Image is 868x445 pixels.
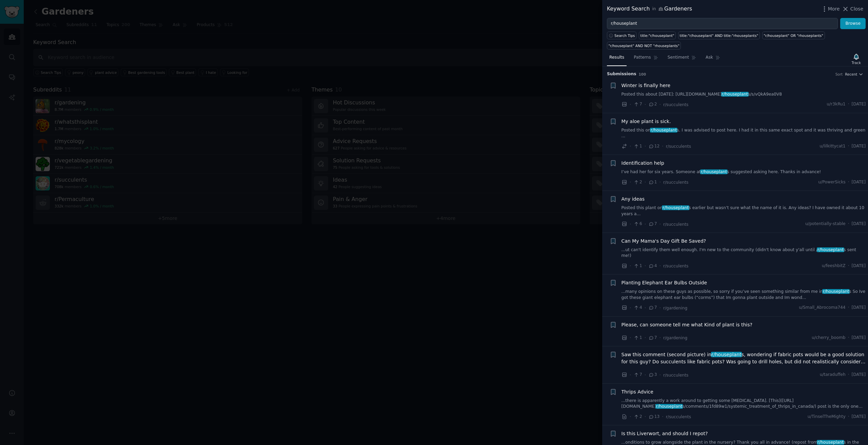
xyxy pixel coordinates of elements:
[607,52,627,66] a: Results
[659,179,661,186] span: ·
[645,179,646,186] span: ·
[622,238,706,245] span: Can My Mama's Day Gift Be Saved?
[821,5,840,13] button: More
[818,179,845,185] span: u/PowerSicks
[607,42,681,49] a: "r/houseplant" AND NOT "rhouseplants"
[650,128,677,133] span: r/houseplant
[652,6,656,12] span: in
[659,371,661,379] span: ·
[659,262,661,269] span: ·
[607,32,636,39] button: Search Tips
[622,351,866,365] a: Saw this comment (second picture) inr/houseplants, wondering if fabric pots would be a good solut...
[648,372,657,378] span: 3
[634,55,651,61] span: Patterns
[852,372,866,378] span: [DATE]
[648,414,659,420] span: 13
[662,205,689,210] span: r/houseplant
[848,101,849,107] span: ·
[840,18,866,29] button: Browse
[648,335,657,341] span: 7
[633,263,642,269] span: 1
[630,413,631,420] span: ·
[700,169,728,174] span: r/houseplant
[622,205,866,217] a: Posted this plant onr/houseplants earlier but wasn’t sure what the name of it is. Any ideas? I ha...
[817,440,844,445] span: r/houseplant
[805,221,846,227] span: u/potentially-stable
[848,414,849,420] span: ·
[645,262,646,269] span: ·
[630,262,631,269] span: ·
[622,430,708,437] a: Is this Liverwort, and should I repot?
[630,221,631,228] span: ·
[622,388,653,396] a: Thrips Advice
[845,72,863,77] button: Recent
[648,179,657,185] span: 1
[848,263,849,269] span: ·
[849,52,863,66] button: Track
[630,371,631,379] span: ·
[630,334,631,341] span: ·
[835,72,843,77] div: Sort
[645,371,646,379] span: ·
[812,335,846,341] span: u/cherry_boomb
[607,18,838,29] input: Try a keyword related to your business
[645,143,646,150] span: ·
[852,101,866,107] span: [DATE]
[622,118,671,125] a: My aloe plant is sick.
[666,144,691,149] span: r/succulents
[663,102,688,107] span: r/succulents
[622,196,645,203] span: Any ideas
[822,263,846,269] span: u/feeshbitZ
[622,169,866,175] a: I’ve had her for six years. Someone atr/houseplants suggested asking here. Thanks in advance!
[633,335,642,341] span: 1
[630,143,631,150] span: ·
[648,143,659,149] span: 12
[764,33,823,38] div: "r/houseplant" OR "rhouseplants"
[665,52,698,66] a: Sentiment
[633,305,642,311] span: 4
[609,55,624,61] span: Results
[711,352,742,357] span: r/houseplant
[680,33,758,38] div: title:"r/houseplant" AND title:"rhouseplants"
[622,82,671,89] a: Winter is finally here
[663,306,687,310] span: r/gardening
[622,160,665,167] a: Identification help
[852,143,866,149] span: [DATE]
[799,305,846,311] span: u/Small_Abrocoma744
[622,289,866,301] a: ...many opinions on these guys as possible, so sorry if you’ve seen something similar from me inr...
[633,101,642,107] span: 7
[622,92,866,98] a: Posted this about [DATE]: [URL][DOMAIN_NAME]r/houseplants/s/vQkA9ea0V8
[820,143,845,149] span: u/lilkittycat1
[630,101,631,108] span: ·
[622,351,866,365] span: Saw this comment (second picture) in s, wondering if fabric pots would be a good solution for thi...
[622,398,866,410] a: ...there is apparently a work around to getting some [MEDICAL_DATA]. [This]([URL][DOMAIN_NAME]r/h...
[622,321,752,328] span: Please, can someone tell me what Kind of plant is this?
[645,221,646,228] span: ·
[659,334,661,341] span: ·
[630,179,631,186] span: ·
[633,221,642,227] span: 6
[852,221,866,227] span: [DATE]
[662,413,663,420] span: ·
[663,180,688,185] span: r/succulents
[645,334,646,341] span: ·
[630,304,631,311] span: ·
[822,289,850,294] span: r/houseplant
[808,414,846,420] span: u/TinselTheMighty
[668,55,689,61] span: Sentiment
[645,101,646,108] span: ·
[648,221,657,227] span: 7
[678,32,760,39] a: title:"r/houseplant" AND title:"rhouseplants"
[622,279,707,286] a: Planting Elephant Ear Bulbs Outside
[848,372,849,378] span: ·
[852,60,861,65] div: Track
[639,32,676,39] a: title:"r/houseplant"
[648,101,657,107] span: 2
[848,179,849,185] span: ·
[622,127,866,139] a: Posted this onr/houseplants. I was advised to post here. I had it in this same exact spot and it ...
[633,414,642,420] span: 2
[640,33,674,38] div: title:"r/houseplant"
[645,304,646,311] span: ·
